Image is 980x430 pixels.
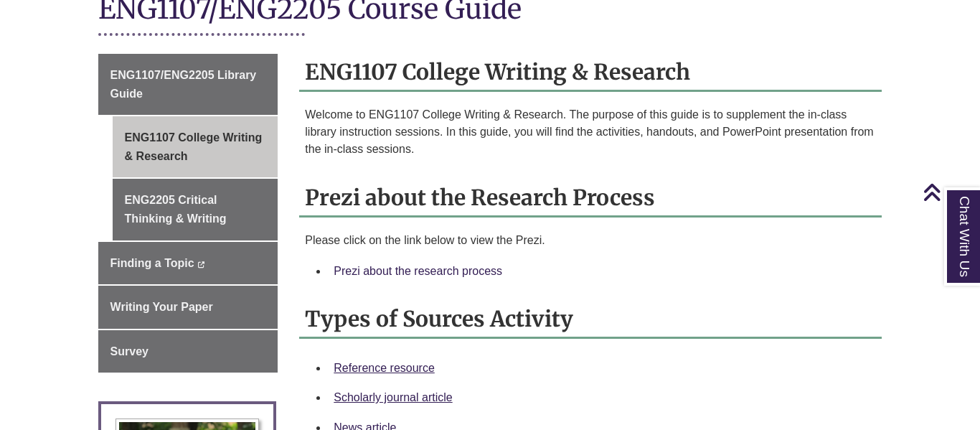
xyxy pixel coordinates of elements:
i: This link opens in a new window [197,261,205,268]
a: Writing Your Paper [98,286,278,329]
h2: Prezi about the Research Process [299,179,882,218]
p: Please click on the link below to view the Prezi. [305,232,876,249]
a: Scholarly journal article [334,391,452,403]
a: ENG1107/ENG2205 Library Guide [98,54,278,115]
h2: Types of Sources Activity [299,301,882,339]
span: Survey [110,345,149,357]
a: Finding a Topic [98,242,278,285]
a: ENG1107 College Writing & Research [113,116,278,177]
a: Reference resource [334,362,435,374]
a: Back to Top [923,182,976,202]
a: Prezi about the research process [334,265,502,277]
a: Survey [98,330,278,373]
p: Welcome to ENG1107 College Writing & Research. The purpose of this guide is to supplement the in-... [305,106,876,158]
span: ENG1107/ENG2205 Library Guide [110,69,257,100]
span: Writing Your Paper [110,301,213,313]
span: Finding a Topic [110,257,194,269]
h2: ENG1107 College Writing & Research [299,54,882,92]
a: ENG2205 Critical Thinking & Writing [113,179,278,240]
div: Guide Page Menu [98,54,278,373]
